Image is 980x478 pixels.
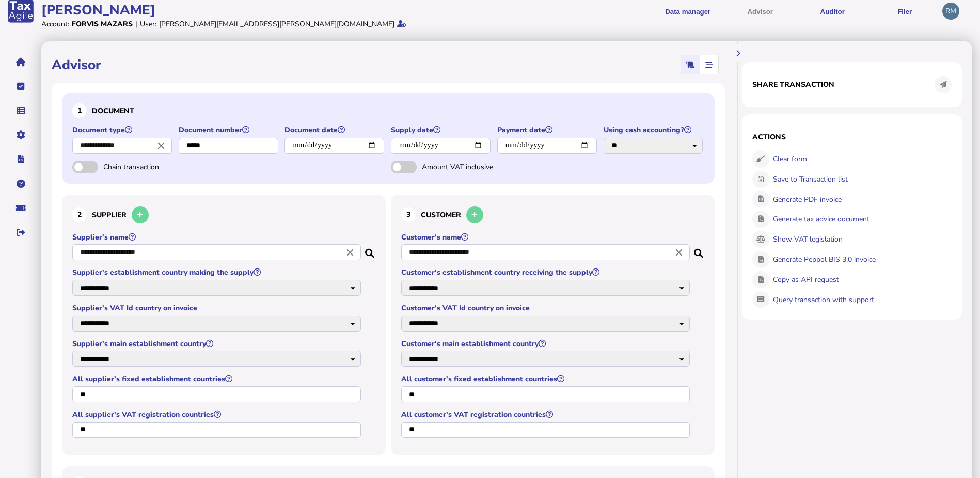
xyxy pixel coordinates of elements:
[401,410,691,420] label: All customer's VAT registration countries
[155,140,167,151] i: Close
[10,100,31,122] button: Data manager
[72,207,87,222] div: 2
[422,162,530,172] span: Amount VAT inclusive
[365,246,375,254] i: Search for a dummy seller
[72,410,362,420] label: All supplier's VAT registration countries
[41,19,69,29] div: Account:
[391,125,492,135] label: Supply date
[942,3,959,20] div: Profile settings
[179,125,280,135] label: Document number
[140,19,156,29] div: User:
[401,374,691,384] label: All customer's fixed establishment countries
[72,232,362,242] label: Supplier's name
[604,125,705,135] label: Using cash accounting?
[935,76,952,93] button: Share transaction
[132,206,149,223] button: Add a new supplier to the database
[72,19,133,29] div: Forvis Mazars
[72,103,87,118] div: 1
[72,103,704,118] h3: Document
[752,80,834,89] h1: Share transaction
[10,76,31,97] button: Tasks
[41,1,487,19] div: [PERSON_NAME]
[730,45,747,62] button: Hide
[401,267,691,277] label: Customer's establishment country receiving the supply
[72,339,362,349] label: Supplier's main establishment country
[10,51,31,73] button: Home
[72,374,362,384] label: All supplier's fixed establishment countries
[10,124,31,146] button: Manage settings
[752,132,952,142] h1: Actions
[401,205,704,225] h3: Customer
[10,197,31,219] button: Raise a support ticket
[284,125,386,135] label: Document date
[10,148,31,170] button: Developer hub links
[466,206,483,223] button: Add a new customer to the database
[135,19,137,29] div: |
[10,173,31,195] button: Help pages
[17,111,25,111] i: Data manager
[497,125,598,135] label: Payment date
[10,221,31,243] button: Sign out
[72,125,173,161] app-field: Select a document type
[700,55,718,74] mat-button-toggle: Stepper view
[72,125,173,135] label: Document type
[401,303,691,313] label: Customer's VAT Id country on invoice
[72,205,375,225] h3: Supplier
[401,339,691,349] label: Customer's main establishment country
[52,56,101,74] h1: Advisor
[72,303,362,313] label: Supplier's VAT Id country on invoice
[401,207,416,222] div: 3
[401,232,691,242] label: Customer's name
[397,20,406,27] i: Email verified
[681,55,700,74] mat-button-toggle: Classic scrolling page view
[103,162,212,172] span: Chain transaction
[673,247,685,258] i: Close
[344,247,356,258] i: Close
[62,195,386,456] section: Define the seller
[72,267,362,277] label: Supplier's establishment country making the supply
[159,19,394,29] div: [PERSON_NAME][EMAIL_ADDRESS][PERSON_NAME][DOMAIN_NAME]
[694,246,704,254] i: Search for a dummy customer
